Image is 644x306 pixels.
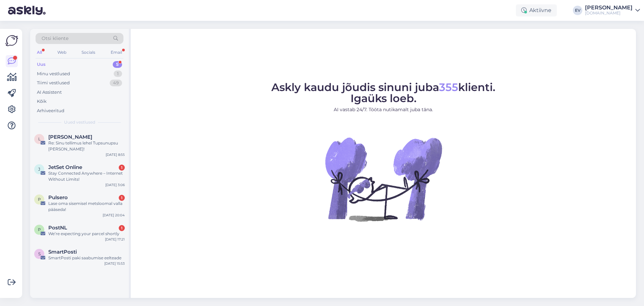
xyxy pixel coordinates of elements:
[48,201,125,213] div: Lase oma sisemisel metsloomal valla pääseda!
[48,140,125,152] div: Re: Sinu tellimus lehel Tupsunupsu [PERSON_NAME]!
[104,261,125,266] div: [DATE] 15:53
[119,165,125,171] div: 1
[585,5,640,16] a: [PERSON_NAME][DOMAIN_NAME]
[48,255,125,261] div: SmartPosti paki saabumise eelteade
[103,213,125,218] div: [DATE] 20:04
[119,225,125,231] div: 1
[48,164,82,170] span: JetSet Online
[585,10,633,16] div: [DOMAIN_NAME]
[48,134,92,140] span: Liis Ella
[37,71,70,77] div: Minu vestlused
[36,48,43,57] div: All
[38,136,41,141] span: L
[48,170,125,182] div: Stay Connected Anywhere – Internet Without Limits!
[105,237,125,242] div: [DATE] 17:21
[585,5,633,10] div: [PERSON_NAME]
[37,80,70,86] div: Tiimi vestlused
[37,107,64,114] div: Arhiveeritud
[516,4,557,16] div: Aktiivne
[271,106,495,113] p: AI vastab 24/7. Tööta nutikamalt juba täna.
[114,71,122,77] div: 1
[110,80,122,86] div: 49
[38,251,41,256] span: S
[42,35,68,42] span: Otsi kliente
[38,197,41,202] span: P
[64,119,95,125] span: Uued vestlused
[119,195,125,201] div: 1
[113,61,122,68] div: 5
[56,48,68,57] div: Web
[48,231,125,237] div: We’re expecting your parcel shortly
[48,249,77,255] span: SmartPosti
[37,89,62,96] div: AI Assistent
[271,81,495,105] span: Askly kaudu jõudis sinuni juba klienti. Igaüks loeb.
[439,81,458,94] span: 355
[323,119,444,239] img: No Chat active
[5,34,18,47] img: Askly Logo
[573,6,582,15] div: EV
[38,167,40,172] span: J
[37,61,46,68] div: Uus
[48,194,68,201] span: Pulsero
[37,98,47,105] div: Kõik
[48,225,67,231] span: PostNL
[109,48,123,57] div: Email
[38,227,41,232] span: P
[106,152,125,157] div: [DATE] 8:55
[105,182,125,187] div: [DATE] 3:06
[80,48,97,57] div: Socials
